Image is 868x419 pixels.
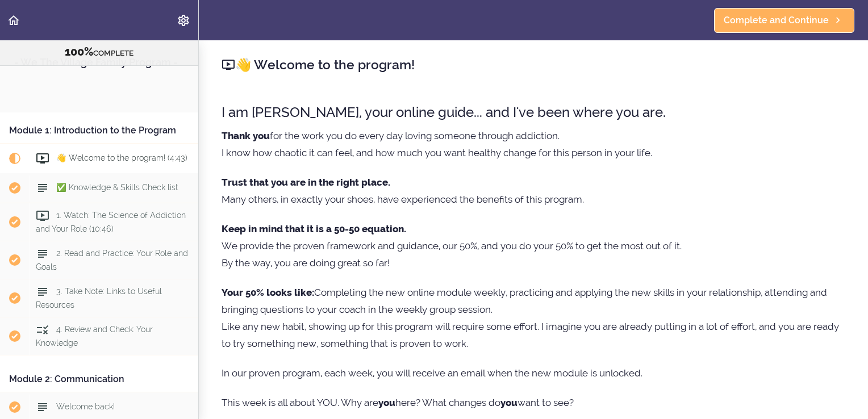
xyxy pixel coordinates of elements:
span: 1. Watch: The Science of Addiction and Your Role (10:46) [36,211,186,233]
span: Welcome back! [56,402,115,411]
strong: Keep in mind that it is a 50-50 equation. [222,223,406,234]
strong: Trust that you are in the right place. [222,177,390,188]
svg: Settings Menu [177,14,190,27]
span: 3. Take Note: Links to Useful Resources [36,287,162,309]
p: We provide the proven framework and guidance, our 50%, and you do your 50% to get the most out of... [222,220,845,271]
span: 4. Review and Check: Your Knowledge [36,325,153,347]
p: In our proven program, each week, you will receive an email when the new module is unlocked. [222,364,845,382]
span: Complete and Continue [724,14,829,27]
strong: you [500,397,518,408]
strong: Thank you [222,130,270,141]
span: 👋 Welcome to the program! (4:43) [56,153,187,162]
a: Complete and Continue [714,8,854,33]
p: This week is all about YOU. Why are here? What changes do want to see? [222,394,845,411]
strong: you [378,397,395,408]
p: Many others, in exactly your shoes, have experienced the benefits of this program. [222,174,845,208]
strong: Your 50% looks like: [222,287,314,298]
span: 100% [65,45,93,58]
h2: 👋 Welcome to the program! [222,55,845,74]
span: ✅ Knowledge & Skills Check list [56,183,178,192]
p: Completing the new online module weekly, practicing and applying the new skills in your relations... [222,284,845,352]
span: 2. Read and Practice: Your Role and Goals [36,249,188,271]
svg: Back to course curriculum [7,14,20,27]
h3: I am [PERSON_NAME], your online guide... and I've been where you are. [222,103,845,121]
p: for the work you do every day loving someone through addiction. I know how chaotic it can feel, a... [222,127,845,161]
div: COMPLETE [14,45,184,60]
